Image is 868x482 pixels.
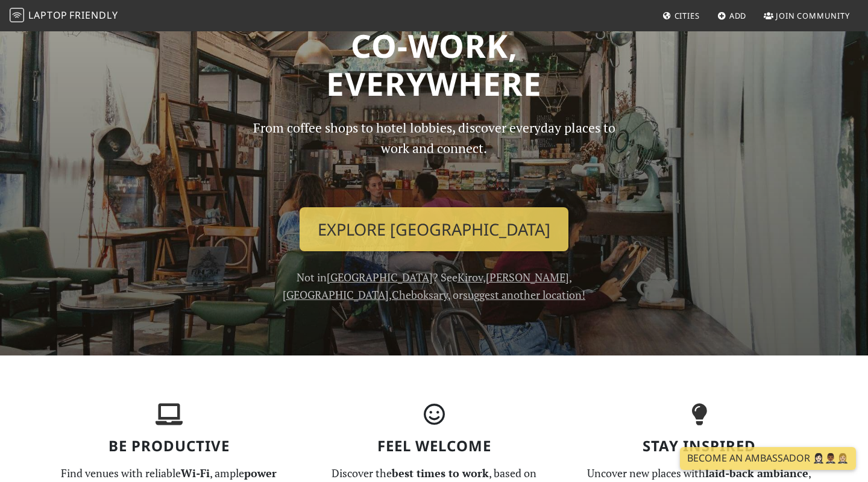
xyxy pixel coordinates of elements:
img: LaptopFriendly [10,8,24,22]
h1: Co-work, Everywhere [43,27,825,103]
h3: Be Productive [43,437,294,455]
a: Cheboksary [392,287,448,302]
a: Add [712,5,752,27]
h3: Feel Welcome [309,437,559,455]
a: Kirov [458,270,483,284]
strong: best times to work [392,466,489,480]
a: Cities [658,5,705,27]
span: Add [729,10,747,21]
a: [GEOGRAPHIC_DATA] [283,287,389,302]
span: Join Community [776,10,850,21]
a: Join Community [759,5,855,27]
h3: Stay Inspired [574,437,825,455]
a: Become an Ambassador 🤵🏻‍♀️🤵🏾‍♂️🤵🏼‍♀️ [680,447,856,470]
p: From coffee shops to hotel lobbies, discover everyday places to work and connect. [242,117,626,198]
a: suggest another location! [463,287,585,302]
strong: Wi-Fi [181,466,210,480]
a: [PERSON_NAME] [486,270,569,284]
span: Friendly [69,8,118,22]
span: Cities [675,10,700,21]
a: LaptopFriendly LaptopFriendly [10,5,118,27]
strong: laid-back ambiance [705,466,808,480]
a: Explore [GEOGRAPHIC_DATA] [300,207,568,252]
span: Not in ? See , , , , or [283,270,585,302]
span: Laptop [28,8,68,22]
a: [GEOGRAPHIC_DATA] [327,270,433,284]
